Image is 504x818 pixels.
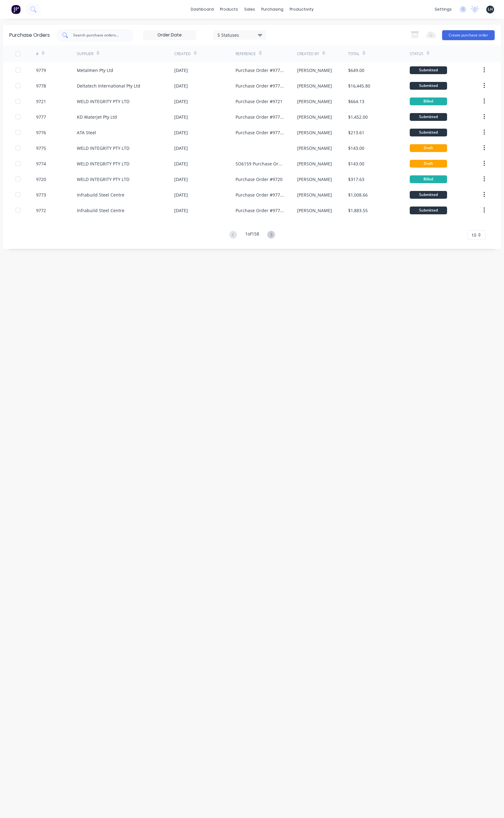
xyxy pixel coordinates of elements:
[77,176,129,183] div: WELD INTEGRITY PTY LTD
[410,160,447,168] div: Draft
[410,51,423,57] div: Status
[348,192,368,198] div: $1,008.66
[36,129,46,136] div: 9776
[297,207,332,214] div: [PERSON_NAME]
[217,5,241,14] div: products
[77,192,124,198] div: Infrabuild Steel Centre
[348,176,364,183] div: $317.63
[77,129,96,136] div: ATA Steel
[36,51,39,57] div: #
[258,5,287,14] div: purchasing
[236,51,256,57] div: Reference
[174,83,188,89] div: [DATE]
[77,207,124,214] div: Infrabuild Steel Centre
[410,207,447,214] div: Submitted
[36,160,46,167] div: 9774
[36,83,46,89] div: 9778
[287,5,317,14] div: productivity
[297,176,332,183] div: [PERSON_NAME]
[36,98,46,105] div: 9721
[245,231,259,240] div: 1 of 158
[174,192,188,198] div: [DATE]
[77,114,117,120] div: KD Waterjet Pty Ltd
[174,207,188,214] div: [DATE]
[348,207,368,214] div: $1,883.55
[410,144,447,152] div: Draft
[77,83,140,89] div: Deltatech International Pty Ltd
[77,98,129,105] div: WELD INTEGRITY PTY LTD
[72,32,124,38] input: Search purchase orders...
[297,51,319,57] div: Created By
[11,5,21,14] img: Factory
[236,98,282,105] div: Purchase Order #9721
[488,7,493,12] span: LH
[297,67,332,74] div: [PERSON_NAME]
[77,160,129,167] div: WELD INTEGRITY PTY LTD
[348,129,364,136] div: $213.61
[410,129,447,136] div: Submitted
[36,192,46,198] div: 9773
[348,145,364,151] div: $143.00
[174,51,191,57] div: Created
[77,67,113,74] div: Metalmen Pty Ltd
[188,5,217,14] a: dashboard
[236,67,284,74] div: Purchase Order #9779 - Metalmen Pty Ltd
[410,175,447,183] div: Billed
[236,207,284,214] div: Purchase Order #9772 - Infrabuild Steel Centre
[410,66,447,74] div: Submitted
[410,113,447,121] div: Submitted
[442,30,495,40] button: Create purchase order
[297,98,332,105] div: [PERSON_NAME]
[143,31,196,40] input: Order Date
[36,145,46,151] div: 9775
[236,176,282,183] div: Purchase Order #9720
[174,145,188,151] div: [DATE]
[297,192,332,198] div: [PERSON_NAME]
[174,67,188,74] div: [DATE]
[432,5,455,14] div: settings
[348,83,370,89] div: $16,445.80
[77,51,93,57] div: Supplier
[348,51,359,57] div: Total
[348,67,364,74] div: $649.00
[348,160,364,167] div: $143.00
[236,160,284,167] div: SO6159 Purchase Order #9774
[36,114,46,120] div: 9777
[348,98,364,105] div: $664.13
[297,83,332,89] div: [PERSON_NAME]
[236,129,284,136] div: Purchase Order #9776 - ATA Steel
[297,114,332,120] div: [PERSON_NAME]
[241,5,258,14] div: sales
[236,83,284,89] div: Purchase Order #9778 - Deltatech International Pty Ltd
[297,129,332,136] div: [PERSON_NAME]
[410,82,447,90] div: Submitted
[174,114,188,120] div: [DATE]
[217,31,262,38] div: 5 Statuses
[9,31,50,39] div: Purchase Orders
[77,145,129,151] div: WELD INTEGRITY PTY LTD
[174,160,188,167] div: [DATE]
[471,232,476,238] span: 10
[174,98,188,105] div: [DATE]
[236,114,284,120] div: Purchase Order #9777 - KD Waterjet Pty Ltd
[174,129,188,136] div: [DATE]
[297,160,332,167] div: [PERSON_NAME]
[36,176,46,183] div: 9720
[348,114,368,120] div: $1,452.00
[36,67,46,74] div: 9779
[236,192,284,198] div: Purchase Order #9773 - Infrabuild Steel Centre
[36,207,46,214] div: 9772
[174,176,188,183] div: [DATE]
[410,191,447,199] div: Submitted
[410,97,447,105] div: Billed
[297,145,332,151] div: [PERSON_NAME]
